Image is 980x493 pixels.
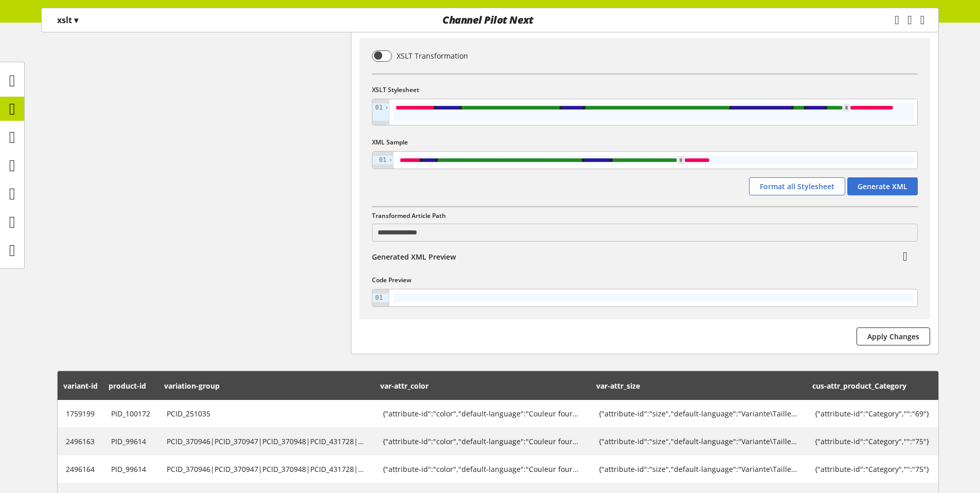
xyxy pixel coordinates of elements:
span: Apply Changes [867,331,919,342]
span: cus-attr_product_Category [812,381,906,391]
nav: main navigation [41,8,939,32]
button: Apply Changes [857,327,930,345]
span: Unfold line [384,104,389,111]
div: {"attribute-id":"Category","":"75"} [815,436,929,447]
div: {"attribute-id":"color","default-language":"Couleur fourniseur","values":"Noir"} [383,408,582,419]
span: ▾ [74,14,78,26]
h2: XML Sample [372,125,918,151]
div: {"attribute-id":"Category","":"75"} [815,464,929,474]
div: PCID_370946|PCID_370947|PCID_370948|PCID_431728|PCID_431736 [167,436,366,447]
div: PID_99614 [111,464,150,474]
div: PCID_370946|PCID_370947|PCID_370948|PCID_431728|PCID_431736 [167,464,366,474]
p: xslt [57,14,78,26]
div: 2496163 [66,436,95,447]
span: folded code [678,156,684,164]
h2: Code Preview [372,271,918,289]
div: Generated XML Preview [372,246,893,267]
div: 1759199 [66,408,95,419]
div: PID_100172 [111,408,150,419]
div: 2496164 [66,464,95,474]
button: Generate XML [847,177,918,195]
span: var-attr_color [380,381,429,391]
span: variant-id [63,381,98,391]
span: Format all Stylesheet [760,181,834,192]
div: {"attribute-id":"color","default-language":"Couleur fourniseur","values":"Electric Metallic Silve... [383,436,582,447]
button: Format all Stylesheet [749,177,845,195]
span: Unfold line [388,156,393,163]
h2: XSLT Stylesheet [372,85,918,99]
div: 01 [372,294,384,302]
span: Generate XML [858,181,907,192]
div: {"attribute-id":"Category","":"69"} [815,408,929,419]
div: 01 [372,103,384,121]
div: {"attribute-id":"size","default-language":"Variante\Taille EU","values":"T.U"} [599,408,798,419]
div: {"attribute-id":"size","default-language":"Variante\Taille EU","values":"24|25|26|27|28|29|30|31|... [599,464,798,474]
div: PID_99614 [111,436,150,447]
span: product-id [109,381,146,391]
span: var-attr_size [596,381,640,391]
div: {"attribute-id":"color","default-language":"Couleur fourniseur","values":"Electric Metallic Silve... [383,464,582,474]
span: variation-group [164,381,220,391]
div: 01 [372,156,388,165]
div: PCID_251035 [167,408,366,419]
span: XSLT Transformation [392,50,469,61]
span: Transformed Article Path [372,211,446,220]
div: {"attribute-id":"size","default-language":"Variante\Taille EU","values":"24|25|26|27|28|29|30|31|... [599,436,798,447]
span: folded code [844,104,849,112]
